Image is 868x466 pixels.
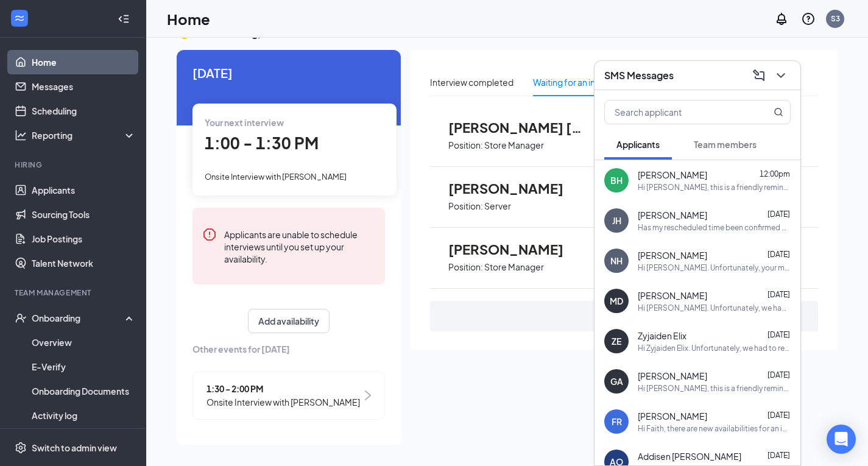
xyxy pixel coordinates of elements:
[638,450,741,462] span: Addisen [PERSON_NAME]
[448,139,483,151] p: Position:
[767,290,790,299] span: [DATE]
[32,99,136,123] a: Scheduling
[610,295,623,307] div: MD
[749,66,769,85] button: ComposeMessage
[638,222,791,233] div: Has my rescheduled time been confirmed by any chance??
[638,343,791,353] div: Hi Zyjaiden Elix. Unfortunately, we had to reschedule your meeting with IHOP for Dish Machine Ope...
[638,410,707,422] span: [PERSON_NAME]
[767,451,790,460] span: [DATE]
[167,9,210,29] h1: Home
[767,370,790,380] span: [DATE]
[32,251,136,275] a: Talent Network
[205,172,347,182] span: Onsite Interview with [PERSON_NAME]
[32,403,136,428] a: Activity log
[15,129,27,141] svg: Analysis
[533,76,625,89] div: Waiting for an interview
[638,303,791,313] div: Hi [PERSON_NAME]. Unfortunately, we had to reschedule your meeting with IHOP for [PERSON_NAME] at...
[448,261,483,273] p: Position:
[248,309,330,333] button: Add availability
[612,335,621,347] div: ZE
[448,200,483,212] p: Position:
[605,101,749,124] input: Search applicant
[32,50,136,74] a: Home
[32,227,136,251] a: Job Postings
[448,119,582,135] span: [PERSON_NAME] [PERSON_NAME]
[752,68,766,83] svg: ComposeMessage
[484,261,544,273] p: Store Manager
[760,169,790,178] span: 12:00pm
[15,160,133,170] div: Hiring
[32,330,136,355] a: Overview
[206,382,360,395] span: 1:30 - 2:00 PM
[15,312,27,324] svg: UserCheck
[15,288,133,298] div: Team Management
[205,117,284,128] span: Your next interview
[430,76,513,89] div: Interview completed
[831,13,840,24] div: S3
[610,375,623,387] div: GA
[638,289,707,302] span: [PERSON_NAME]
[192,342,385,356] span: Other events for [DATE]
[771,66,791,85] button: ChevronDown
[448,241,582,257] span: [PERSON_NAME]
[192,63,385,82] span: [DATE]
[32,74,136,99] a: Messages
[638,169,707,181] span: [PERSON_NAME]
[32,312,125,324] div: Onboarding
[612,214,621,227] div: JH
[774,107,783,117] svg: MagnifyingGlass
[118,13,130,25] svg: Collapse
[638,182,791,192] div: Hi [PERSON_NAME], this is a friendly reminder. Your meeting with IHOP for Server at 3336 is comin...
[32,202,136,227] a: Sourcing Tools
[32,178,136,202] a: Applicants
[15,442,27,454] svg: Settings
[610,255,623,267] div: NH
[32,355,136,379] a: E-Verify
[448,180,582,196] span: [PERSON_NAME]
[638,330,686,342] span: Zyjaiden Elix
[484,139,544,151] p: Store Manager
[616,139,660,150] span: Applicants
[638,370,707,382] span: [PERSON_NAME]
[612,415,622,428] div: FR
[767,210,790,219] span: [DATE]
[638,423,791,434] div: Hi Faith, there are new availabilities for an interview. This is a reminder to schedule your inte...
[32,442,117,454] div: Switch to admin view
[32,379,136,403] a: Onboarding Documents
[638,209,707,221] span: [PERSON_NAME]
[206,395,360,409] span: Onsite Interview with [PERSON_NAME]
[774,12,789,26] svg: Notifications
[767,330,790,339] span: [DATE]
[484,200,511,212] p: Server
[638,263,791,273] div: Hi [PERSON_NAME]. Unfortunately, your meeting with IHOP for Server at 3336 has been cancelled. We...
[638,249,707,261] span: [PERSON_NAME]
[638,383,791,394] div: Hi [PERSON_NAME], this is a friendly reminder. Your meeting with IHOP for Server at 3336 is comin...
[13,12,26,24] svg: WorkstreamLogo
[202,227,217,242] svg: Error
[827,425,856,454] div: Open Intercom Messenger
[694,139,757,150] span: Team members
[774,68,788,83] svg: ChevronDown
[767,250,790,259] span: [DATE]
[801,12,816,26] svg: QuestionInfo
[610,174,623,186] div: BH
[224,227,375,265] div: Applicants are unable to schedule interviews until you set up your availability.
[767,411,790,420] span: [DATE]
[604,69,674,82] h3: SMS Messages
[32,129,136,141] div: Reporting
[205,133,319,153] span: 1:00 - 1:30 PM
